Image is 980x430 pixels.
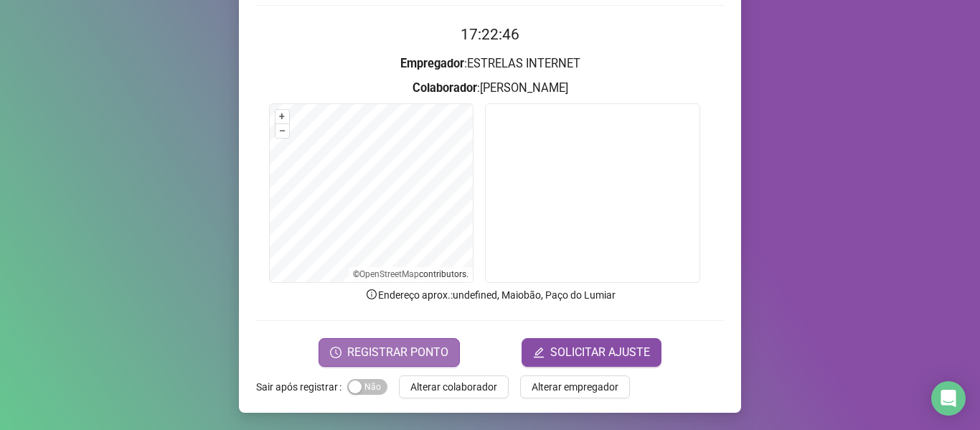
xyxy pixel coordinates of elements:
[275,124,289,138] button: –
[319,338,460,367] button: REGISTRAR PONTO
[520,375,630,398] button: Alterar empregador
[461,26,519,43] time: 17:22:46
[256,55,724,73] h3: : ESTRELAS INTERNET
[532,379,618,395] span: Alterar empregador
[533,347,545,358] span: edit
[522,338,661,367] button: editSOLICITAR AJUSTE
[365,288,378,301] span: info-circle
[931,381,966,416] div: Open Intercom Messenger
[256,79,724,98] h3: : [PERSON_NAME]
[399,375,509,398] button: Alterar colaborador
[413,81,477,95] strong: Colaborador
[550,344,650,361] span: SOLICITAR AJUSTE
[410,379,497,395] span: Alterar colaborador
[400,57,464,70] strong: Empregador
[353,269,468,279] li: © contributors.
[275,110,289,123] button: +
[256,287,724,303] p: Endereço aprox. : undefined, Maiobão, Paço do Lumiar
[359,269,419,279] a: OpenStreetMap
[330,347,341,358] span: clock-circle
[256,375,347,398] label: Sair após registrar
[347,344,448,361] span: REGISTRAR PONTO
